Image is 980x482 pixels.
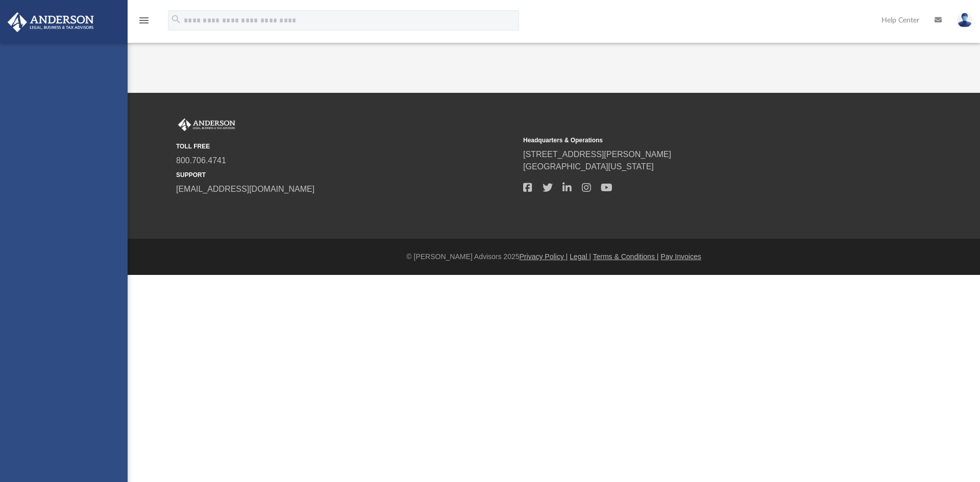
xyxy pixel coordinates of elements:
a: Terms & Conditions | [593,252,659,261]
a: Pay Invoices [660,252,701,261]
small: SUPPORT [176,170,516,180]
img: User Pic [957,13,972,28]
a: menu [138,19,150,27]
img: Anderson Advisors Platinum Portal [176,118,237,132]
a: Legal | [570,252,591,261]
a: [EMAIL_ADDRESS][DOMAIN_NAME] [176,185,314,193]
a: Privacy Policy | [520,252,568,261]
small: TOLL FREE [176,142,516,151]
a: [GEOGRAPHIC_DATA][US_STATE] [523,162,654,171]
a: [STREET_ADDRESS][PERSON_NAME] [523,150,671,159]
div: © [PERSON_NAME] Advisors 2025 [128,251,980,262]
small: Headquarters & Operations [523,136,863,145]
i: menu [138,14,150,27]
i: search [170,14,182,25]
a: 800.706.4741 [176,156,226,165]
img: Anderson Advisors Platinum Portal [5,12,97,32]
